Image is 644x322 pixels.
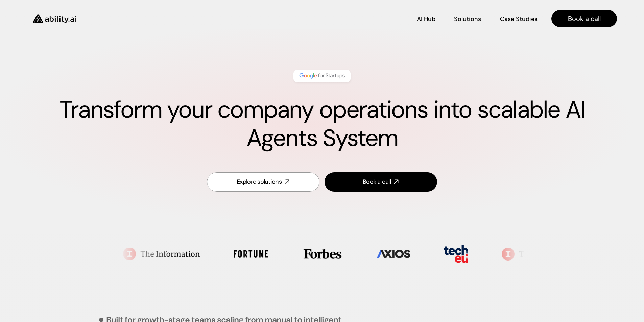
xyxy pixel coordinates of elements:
[325,172,437,192] a: Book a call
[568,14,601,23] p: Book a call
[86,10,617,27] nav: Main navigation
[454,15,481,23] p: Solutions
[500,13,538,25] a: Case Studies
[207,172,319,192] a: Explore solutions
[417,15,435,23] p: AI Hub
[27,96,617,152] h1: Transform your company operations into scalable AI Agents System
[500,15,538,23] p: Case Studies
[551,10,617,27] a: Book a call
[363,178,391,186] div: Book a call
[454,13,481,25] a: Solutions
[237,178,282,186] div: Explore solutions
[417,13,435,25] a: AI Hub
